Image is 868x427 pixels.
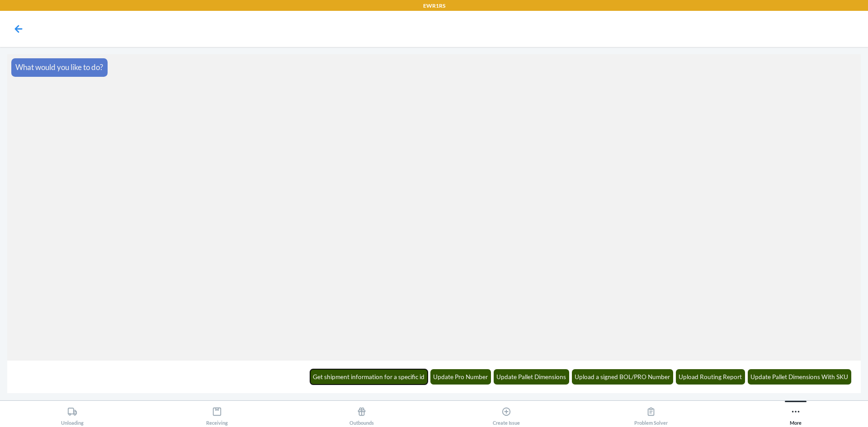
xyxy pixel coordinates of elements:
[723,401,868,426] button: More
[494,369,570,385] button: Update Pallet Dimensions
[206,403,228,426] div: Receiving
[748,369,852,385] button: Update Pallet Dimensions With SKU
[579,401,723,426] button: Problem Solver
[423,2,445,10] p: EWR1RS
[145,401,289,426] button: Receiving
[790,403,802,426] div: More
[572,369,674,385] button: Upload a signed BOL/PRO Number
[349,403,374,426] div: Outbounds
[493,403,520,426] div: Create Issue
[434,401,579,426] button: Create Issue
[289,401,434,426] button: Outbounds
[61,403,84,426] div: Unloading
[15,61,103,73] p: What would you like to do?
[430,369,491,385] button: Update Pro Number
[310,369,428,385] button: Get shipment information for a specific id
[634,403,668,426] div: Problem Solver
[676,369,745,385] button: Upload Routing Report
